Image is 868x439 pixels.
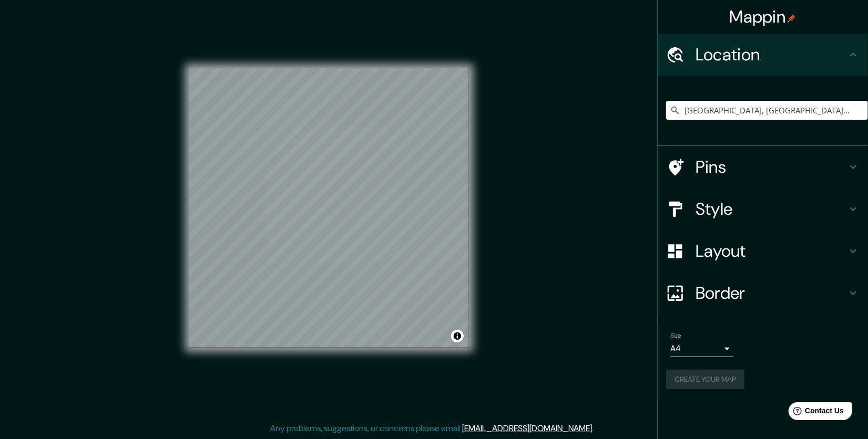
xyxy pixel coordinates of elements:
button: Toggle attribution [451,330,464,342]
h4: Style [696,198,847,220]
h4: Border [696,283,847,304]
div: Border [658,272,868,314]
h4: Layout [696,241,847,262]
div: Layout [658,230,868,272]
canvas: Map [189,68,469,348]
div: A4 [670,340,733,357]
input: Pick your city or area [666,101,868,120]
img: pin-icon.png [788,14,796,23]
div: Style [658,188,868,230]
h4: Location [696,44,847,65]
a: [EMAIL_ADDRESS][DOMAIN_NAME] [463,423,593,434]
label: Size [670,331,681,340]
iframe: Help widget launcher [774,398,856,427]
p: Any problems, suggestions, or concerns please email . [271,422,594,435]
div: . [596,422,598,435]
div: . [594,422,596,435]
div: Pins [658,146,868,188]
h4: Mappin [730,6,796,27]
div: Location [658,34,868,76]
h4: Pins [696,156,847,177]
